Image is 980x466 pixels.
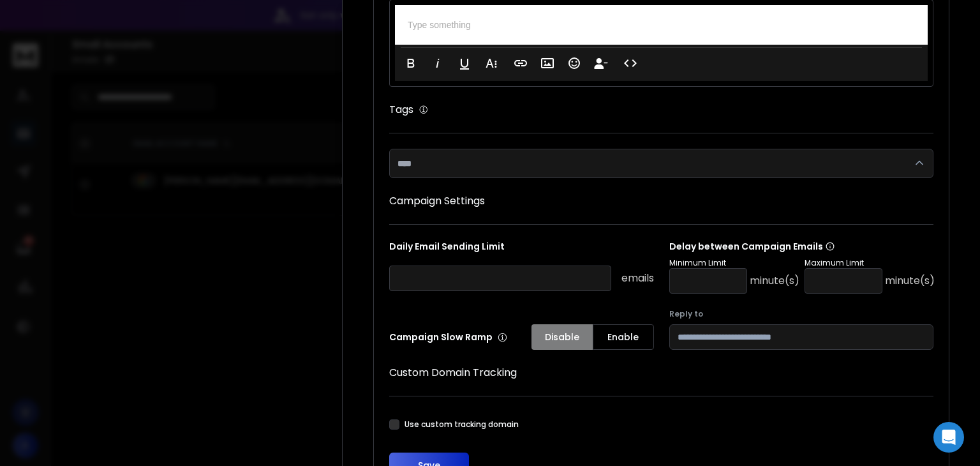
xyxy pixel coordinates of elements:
button: Insert Unsubscribe Link [589,50,613,76]
button: Underline (Ctrl+U) [452,50,477,76]
button: Insert Image (Ctrl+P) [535,50,560,76]
p: Delay between Campaign Emails [669,240,935,253]
button: Insert Link (Ctrl+K) [509,50,533,76]
label: Reply to [669,309,934,319]
div: Open Intercom Messenger [933,422,964,453]
button: Italic (Ctrl+I) [426,50,450,76]
p: emails [621,271,654,286]
p: Minimum Limit [669,258,799,268]
h1: Tags [389,102,413,117]
button: Disable [531,324,593,350]
h1: Campaign Settings [389,193,933,209]
button: Code View [618,50,642,76]
p: Campaign Slow Ramp [389,331,507,343]
p: Maximum Limit [805,258,935,268]
button: Enable [593,324,654,350]
button: Bold (Ctrl+B) [399,50,423,76]
button: More Text [479,50,503,76]
h1: Custom Domain Tracking [389,365,933,380]
p: minute(s) [750,273,799,289]
p: minute(s) [885,273,935,289]
label: Use custom tracking domain [405,419,519,430]
p: Daily Email Sending Limit [389,240,654,258]
button: Emoticons [562,50,586,76]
